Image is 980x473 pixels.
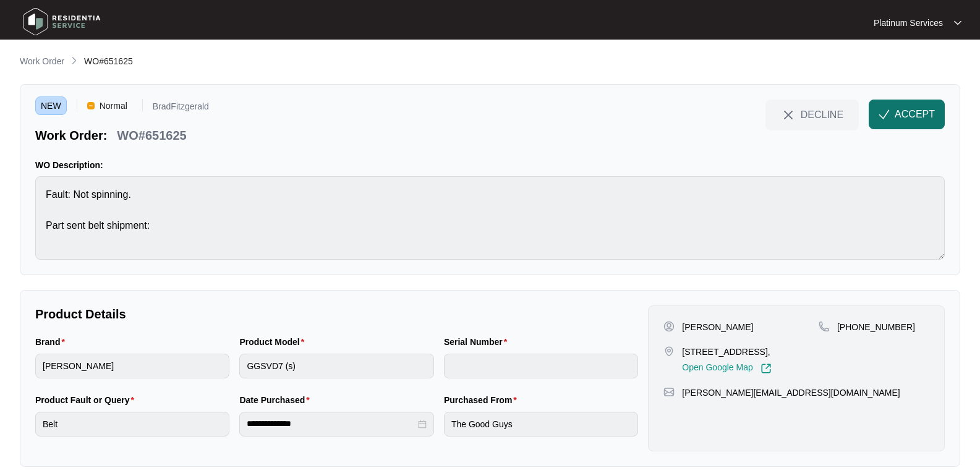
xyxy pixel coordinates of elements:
p: WO Description: [35,159,945,171]
button: check-IconACCEPT [869,100,945,129]
p: [STREET_ADDRESS], [682,346,771,358]
img: check-Icon [879,109,890,120]
label: Date Purchased [239,394,314,406]
input: Product Model [239,354,433,378]
span: NEW [35,96,67,115]
input: Serial Number [444,354,638,378]
p: WO#651625 [117,127,186,144]
p: Product Details [35,305,638,323]
a: Work Order [17,55,67,69]
label: Product Model [239,336,309,348]
button: close-IconDECLINE [765,100,859,129]
p: Platinum Services [874,17,943,29]
p: [PERSON_NAME] [682,321,753,333]
p: BradFitzgerald [153,102,209,115]
span: WO#651625 [84,56,133,66]
img: Vercel Logo [87,102,95,109]
img: map-pin [663,346,675,357]
input: Product Fault or Query [35,412,229,437]
label: Serial Number [444,336,512,348]
img: map-pin [663,386,675,398]
img: dropdown arrow [954,20,961,26]
span: Normal [95,96,132,115]
label: Purchased From [444,394,522,406]
a: Open Google Map [682,363,771,374]
label: Brand [35,336,70,348]
label: Product Fault or Query [35,394,139,406]
img: close-Icon [781,108,796,122]
p: [PERSON_NAME][EMAIL_ADDRESS][DOMAIN_NAME] [682,386,900,399]
p: Work Order: [35,127,107,144]
textarea: Fault: Not spinning. Part sent belt shipment: [35,176,945,260]
img: Link-External [761,363,772,374]
input: Brand [35,354,229,378]
input: Date Purchased [247,417,415,430]
img: residentia service logo [19,3,105,40]
img: map-pin [819,321,830,332]
input: Purchased From [444,412,638,437]
p: [PHONE_NUMBER] [837,321,915,333]
p: Work Order [20,55,64,67]
span: ACCEPT [895,107,935,122]
img: chevron-right [69,56,79,66]
span: DECLINE [801,108,843,121]
img: user-pin [663,321,675,332]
